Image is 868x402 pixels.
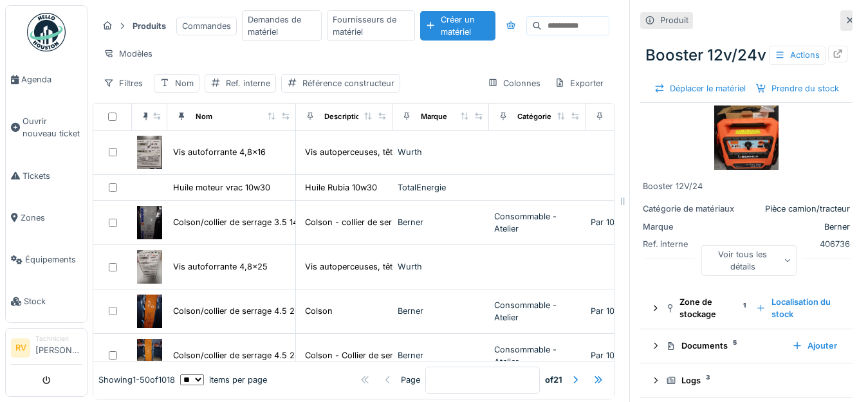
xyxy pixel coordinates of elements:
div: Actions [769,46,826,64]
div: Nom [175,77,194,89]
div: Voir tous les détails [701,245,797,276]
div: Berner [398,216,484,228]
div: Catégorie de matériaux [643,203,739,215]
strong: of 21 [545,374,562,386]
span: Agenda [21,73,82,86]
div: Colson/collier de serrage 4.5 200mm [173,305,319,317]
img: Vis autoforrante 4,8x16 [137,136,162,169]
div: Consommable - Atelier [494,299,580,324]
div: Produit [660,14,688,26]
div: Ref. interne [226,77,270,89]
img: Booster 12v/24v [714,105,779,170]
div: Vis autoperceuses, tête cyl 4,8x16 [305,146,439,158]
summary: Logs3 [645,369,847,392]
div: Modèles [98,44,158,63]
div: Par 100 [591,216,677,228]
div: Colson - Collier de serrage [305,349,411,361]
a: Stock [6,280,87,322]
div: Nom [196,111,212,122]
div: Page [401,374,420,386]
div: Prendre du stock [751,80,844,97]
div: Colson - collier de serrage [305,216,409,228]
div: Localisation du stock [751,293,842,323]
span: Équipements [25,253,82,266]
img: Colson/collier de serrage 3.5 140mm [137,206,162,239]
div: TotalEnergie [398,181,484,194]
div: Demandes de matériel [242,10,322,41]
div: Filtres [98,74,149,93]
div: Consommable - Atelier [494,343,580,368]
div: Colson [305,305,333,317]
span: Zones [21,212,82,224]
div: Berner [398,349,484,361]
div: Berner [744,221,850,233]
div: Berner [398,305,484,317]
div: Colonnes [482,74,546,93]
div: Vis autoperceuses, tête cyl 4,8x25 [305,260,441,273]
div: Documents [666,340,782,352]
div: Ajouter [787,337,842,354]
div: Zone de stockage [666,296,746,320]
strong: Produits [127,20,171,32]
span: Tickets [23,170,82,182]
div: Marque [421,111,447,122]
div: Colson/collier de serrage 4.5 280mm [173,349,319,361]
div: Consommable - Atelier [494,210,580,235]
div: Showing 1 - 50 of 1018 [98,374,175,386]
div: Colson/collier de serrage 3.5 140mm [173,216,317,228]
div: Déplacer le matériel [649,80,751,97]
div: Par 100 [591,349,677,361]
img: Vis autoforrante 4,8x25 [137,250,162,284]
a: Ouvrir nouveau ticket [6,100,87,154]
div: Marque [643,221,739,233]
summary: Documents5Ajouter [645,334,847,358]
a: Zones [6,197,87,239]
li: RV [11,338,30,358]
a: RV Technicien[PERSON_NAME] [11,334,82,365]
div: Ref. interne [643,238,739,250]
img: Badge_color-CXgf-gQk.svg [27,13,66,51]
div: Logs [666,374,837,387]
div: Pièce camion/tracteur [744,203,850,215]
div: Vis autoforrante 4,8x16 [173,146,266,158]
span: Stock [24,295,82,307]
a: Tickets [6,155,87,197]
div: Booster 12V/24 [643,180,850,192]
div: Technicien [35,334,82,343]
div: Par 100 [591,305,677,317]
div: Catégorie [517,111,551,122]
li: [PERSON_NAME] [35,334,82,361]
div: Référence constructeur [302,77,394,89]
div: Fournisseurs de matériel [327,10,415,41]
a: Équipements [6,239,87,280]
div: Vis autoforrante 4,8x25 [173,260,268,273]
div: Description [324,111,365,122]
div: Commandes [176,17,237,35]
span: Ouvrir nouveau ticket [23,115,82,140]
div: Wurth [398,260,484,273]
div: items per page [180,374,267,386]
img: Colson/collier de serrage 4.5 280mm [137,339,162,372]
div: 406736 [744,238,850,250]
div: Booster 12v/24v [640,39,853,72]
a: Agenda [6,59,87,100]
div: Wurth [398,146,484,158]
div: Créer un matériel [420,11,495,41]
div: Huile Rubia 10w30 [305,181,377,194]
div: Huile moteur vrac 10w30 [173,181,270,194]
img: Colson/collier de serrage 4.5 200mm [137,295,162,328]
summary: Zone de stockage1Localisation du stock [645,293,847,323]
div: Exporter [549,74,609,93]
